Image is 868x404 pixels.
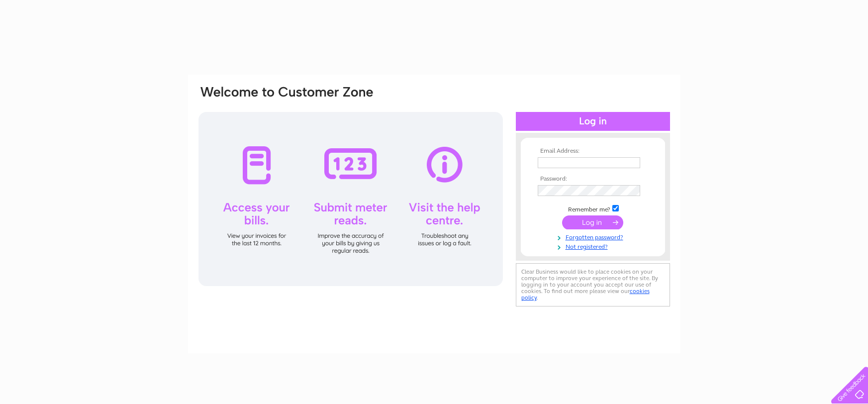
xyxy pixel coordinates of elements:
[538,241,651,251] a: Not registered?
[538,232,651,241] a: Forgotten password?
[562,215,623,229] input: Submit
[521,288,650,301] a: cookies policy
[535,203,651,213] td: Remember me?
[535,176,651,183] th: Password:
[535,148,651,155] th: Email Address:
[516,263,670,306] div: Clear Business would like to place cookies on your computer to improve your experience of the sit...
